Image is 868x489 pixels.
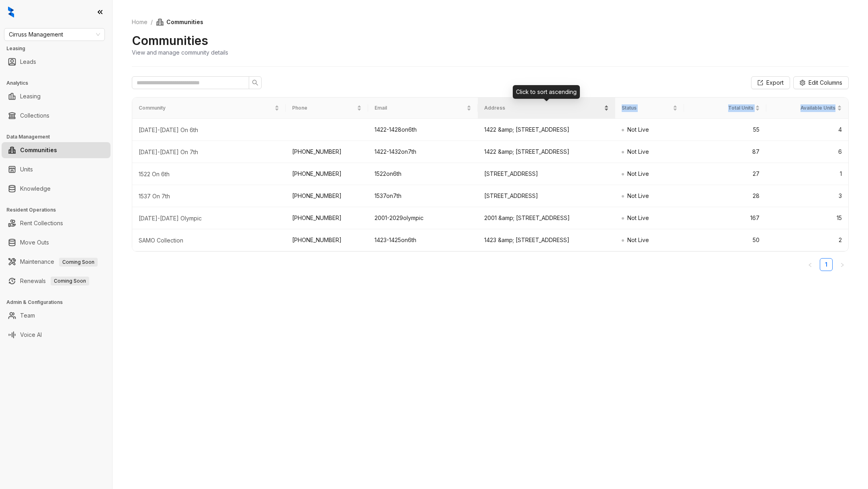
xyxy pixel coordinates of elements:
h3: Analytics [6,79,112,87]
span: Coming Soon [59,258,98,267]
span: left [808,263,813,267]
div: SAMO Collection [139,236,279,244]
td: 28 [684,185,766,207]
h3: Admin & Configurations [6,299,112,306]
td: 2001-2029olympic [368,207,478,229]
td: 4 [766,119,848,141]
th: Status [615,98,684,119]
li: Move Outs [2,234,111,251]
span: Export [766,78,784,87]
h3: Leasing [6,45,112,52]
span: Not Live [627,214,649,221]
td: 87 [684,141,766,163]
div: View and manage community details [132,48,228,57]
th: Total Units [684,98,766,119]
td: 1423-1425on6th [368,229,478,251]
span: Not Live [627,148,649,155]
th: Community [132,98,286,119]
div: 2001-2029 Olympic [139,214,279,222]
li: Knowledge [2,181,111,197]
span: Edit Columns [809,78,842,87]
a: Team [20,308,35,324]
a: 1 [820,259,832,271]
span: Not Live [627,126,649,133]
span: Communities [156,18,203,26]
span: setting [800,80,805,86]
td: 50 [684,229,766,251]
span: Available Units [773,104,836,112]
a: Leads [20,54,36,70]
td: 27 [684,163,766,185]
td: 15 [766,207,848,229]
th: Phone [286,98,368,119]
td: 1 [766,163,848,185]
td: [PHONE_NUMBER] [286,141,368,163]
th: Available Units [766,98,849,119]
button: Edit Columns [793,76,849,89]
li: Units [2,161,111,177]
span: Coming Soon [51,277,89,285]
td: 2 [766,229,848,251]
button: left [804,258,817,271]
td: 1422-1428on6th [368,119,478,141]
li: Voice AI [2,327,111,343]
td: 1522on6th [368,163,478,185]
a: Move Outs [20,234,49,251]
td: [STREET_ADDRESS] [478,185,615,207]
td: 6 [766,141,848,163]
span: Not Live [627,236,649,243]
li: Leasing [2,88,111,104]
li: Leads [2,54,111,70]
span: right [840,263,845,267]
td: 1422 &amp; [STREET_ADDRESS] [478,119,615,141]
td: [PHONE_NUMBER] [286,229,368,251]
span: Address [484,104,602,112]
a: Knowledge [20,181,51,197]
button: Export [751,76,790,89]
td: [PHONE_NUMBER] [286,207,368,229]
td: 3 [766,185,848,207]
span: Not Live [627,170,649,177]
td: [PHONE_NUMBER] [286,163,368,185]
td: 167 [684,207,766,229]
li: Renewals [2,273,111,289]
a: Units [20,161,33,177]
td: 1423 &amp; [STREET_ADDRESS] [478,229,615,251]
li: Maintenance [2,254,111,270]
a: Voice AI [20,327,42,343]
div: Click to sort ascending [513,85,580,99]
li: / [151,18,153,26]
span: Phone [292,104,355,112]
span: Total Units [690,104,753,112]
th: Email [368,98,478,119]
a: RenewalsComing Soon [20,273,89,289]
li: Rent Collections [2,215,111,231]
span: Community [139,104,273,112]
a: Communities [20,142,57,158]
span: export [757,80,763,86]
th: Address [478,98,615,119]
li: Collections [2,108,111,124]
td: 1422-1432on7th [368,141,478,163]
span: Cirruss Management [9,29,100,41]
a: Rent Collections [20,215,63,231]
span: Not Live [627,192,649,199]
a: Home [130,18,149,26]
h2: Communities [132,33,208,48]
td: 2001 &amp; [STREET_ADDRESS] [478,207,615,229]
a: Leasing [20,88,41,104]
li: Previous Page [804,258,817,271]
div: 1537 On 7th [139,192,279,200]
td: [STREET_ADDRESS] [478,163,615,185]
li: Communities [2,142,111,158]
td: [PHONE_NUMBER] [286,185,368,207]
li: 1 [820,258,833,271]
h3: Data Management [6,133,112,141]
a: Collections [20,108,49,124]
div: 1422-1428 On 6th [139,126,279,134]
div: 1522 On 6th [139,170,279,178]
td: 1422 &amp; [STREET_ADDRESS] [478,141,615,163]
td: 55 [684,119,766,141]
span: search [252,79,258,86]
button: right [836,258,849,271]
